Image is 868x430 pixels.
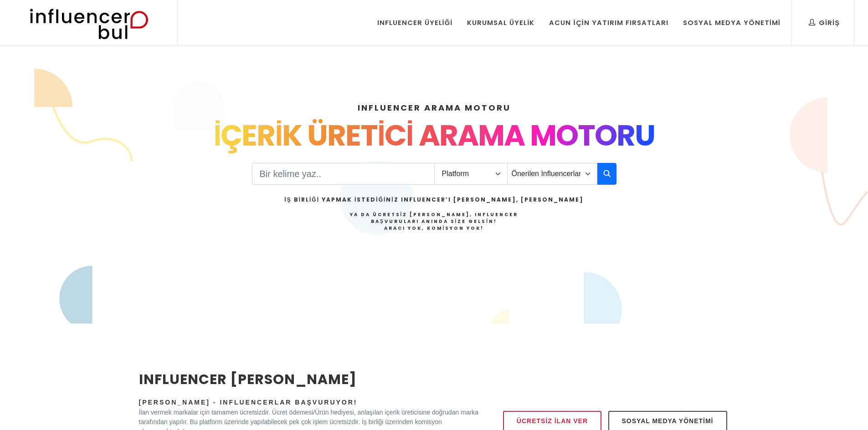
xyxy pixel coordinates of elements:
[384,225,484,232] strong: Aracı Yok, Komisyon Yok!
[284,211,583,232] h4: Ya da Ücretsiz [PERSON_NAME], Influencer Başvuruları Anında Size Gelsin!
[683,18,781,28] div: Sosyal Medya Yönetimi
[517,415,588,426] span: Ücretsiz İlan Ver
[284,196,583,204] h2: İş Birliği Yapmak İstediğiniz Influencer’ı [PERSON_NAME], [PERSON_NAME]
[139,114,729,157] div: İÇERİK ÜRETİCİ ARAMA MOTORU
[377,18,453,28] div: Influencer Üyeliği
[549,18,668,28] div: Acun İçin Yatırım Fırsatları
[809,18,840,28] div: Giriş
[252,163,435,185] input: Search
[139,369,479,390] h2: INFLUENCER [PERSON_NAME]
[622,415,714,426] span: Sosyal Medya Yönetimi
[139,101,729,114] h4: INFLUENCER ARAMA MOTORU
[467,18,534,28] div: Kurumsal Üyelik
[139,399,358,406] span: [PERSON_NAME] - Influencerlar Başvuruyor!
